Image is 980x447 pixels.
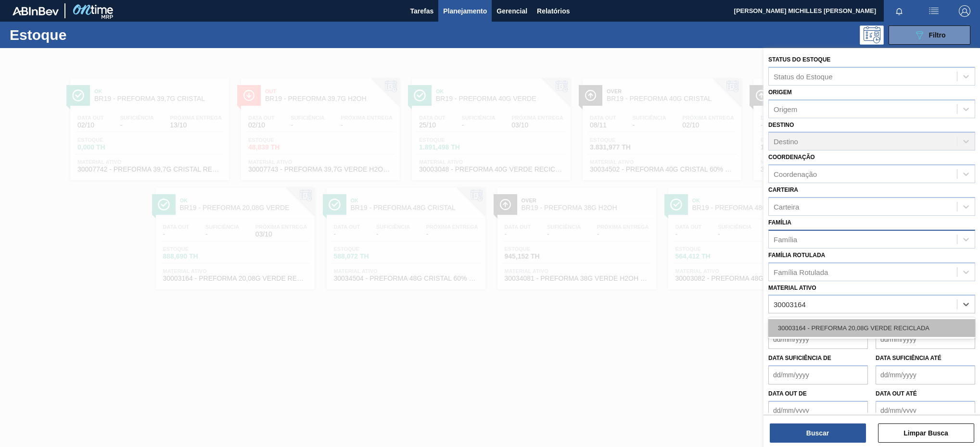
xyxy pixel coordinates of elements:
span: Filtro [929,31,946,39]
div: Família Rotulada [774,268,828,276]
label: Data suficiência até [876,355,942,361]
input: dd/mm/yyyy [876,330,975,349]
input: dd/mm/yyyy [876,401,975,420]
label: Destino [768,122,794,128]
label: Família Rotulada [768,252,825,259]
img: Logout [959,5,970,17]
span: Relatórios [537,5,570,17]
label: Coordenação [768,154,815,161]
button: Notificações [884,4,915,18]
input: dd/mm/yyyy [768,365,868,385]
div: Carteira [774,202,799,211]
label: Status do Estoque [768,56,830,63]
input: dd/mm/yyyy [768,330,868,349]
div: Coordenação [774,170,817,178]
div: Família [774,235,797,243]
span: Tarefas [410,5,433,17]
label: Carteira [768,186,798,193]
div: Origem [774,105,797,113]
label: Data out de [768,390,807,397]
label: Família [768,219,791,226]
label: Origem [768,89,792,96]
div: 30003164 - PREFORMA 20,08G VERDE RECICLADA [768,319,975,337]
h1: Estoque [10,29,155,40]
div: Pogramando: nenhum usuário selecionado [860,25,884,45]
img: userActions [928,5,940,17]
label: Data suficiência de [768,355,831,361]
button: Filtro [889,25,970,45]
label: Data out até [876,390,917,397]
span: Gerencial [496,5,527,17]
span: Planejamento [443,5,487,17]
label: Material ativo [768,285,816,291]
div: Status do Estoque [774,72,833,80]
input: dd/mm/yyyy [768,401,868,420]
img: TNhmsLtSVTkK8tSr43FrP2fwEKptu5GPRR3wAAAABJRU5ErkJggg== [13,7,59,15]
input: dd/mm/yyyy [876,365,975,385]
